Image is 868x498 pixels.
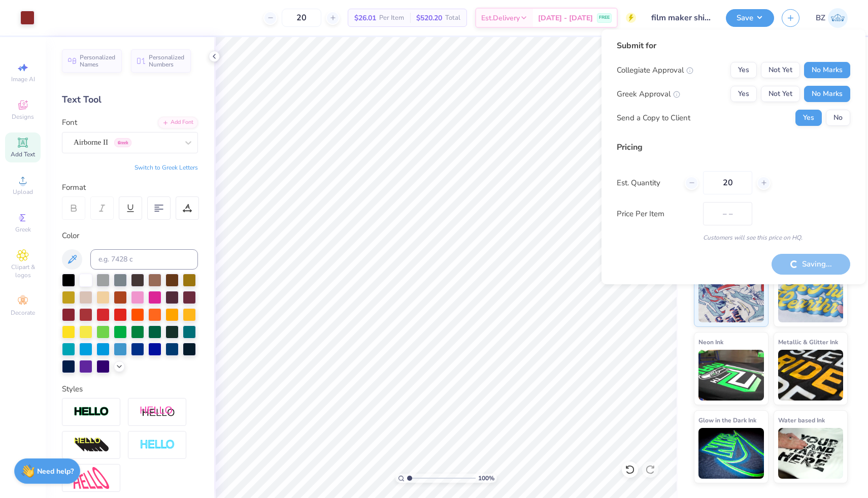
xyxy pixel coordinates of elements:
[698,337,723,347] span: Neon Ink
[62,230,198,242] div: Color
[11,75,35,83] span: Image AI
[140,439,175,451] img: Negative Space
[804,86,850,102] button: No Marks
[698,428,764,479] img: Glow in the Dark Ink
[538,13,593,23] span: [DATE] - [DATE]
[826,110,850,126] button: No
[698,272,764,322] img: Standard
[282,9,321,27] input: – –
[445,13,460,23] span: Total
[90,249,198,270] input: e.g. 7428 c
[778,428,844,479] img: Water based Ink
[379,13,404,23] span: Per Item
[149,54,185,68] span: Personalized Numbers
[761,86,800,102] button: Not Yet
[13,188,33,196] span: Upload
[778,272,844,322] img: Puff Ink
[62,383,198,395] div: Styles
[617,208,695,220] label: Price Per Item
[828,8,848,28] img: Bella Zollo
[617,64,693,76] div: Collegiate Approval
[795,110,822,126] button: Yes
[135,163,198,172] button: Switch to Greek Letters
[416,13,442,23] span: $520.20
[703,171,752,194] input: – –
[5,263,41,279] span: Clipart & logos
[481,13,520,23] span: Est. Delivery
[726,9,774,27] button: Save
[617,40,850,52] div: Submit for
[778,415,825,425] span: Water based Ink
[599,14,610,21] span: FREE
[158,117,198,128] div: Add Font
[816,12,825,24] span: BZ
[80,54,116,68] span: Personalized Names
[761,62,800,78] button: Not Yet
[11,309,35,317] span: Decorate
[778,337,838,347] span: Metallic & Glitter Ink
[698,415,756,425] span: Glow in the Dark Ink
[617,88,680,100] div: Greek Approval
[74,437,109,453] img: 3d Illusion
[11,150,35,158] span: Add Text
[62,182,199,193] div: Format
[37,467,74,476] strong: Need help?
[617,141,850,153] div: Pricing
[804,62,850,78] button: No Marks
[354,13,376,23] span: $26.01
[617,177,677,189] label: Est. Quantity
[15,225,31,234] span: Greek
[140,406,175,418] img: Shadow
[816,8,848,28] a: BZ
[730,62,757,78] button: Yes
[617,112,690,124] div: Send a Copy to Client
[778,350,844,401] img: Metallic & Glitter Ink
[644,8,718,28] input: Untitled Design
[62,93,198,107] div: Text Tool
[730,86,757,102] button: Yes
[698,350,764,401] img: Neon Ink
[62,117,77,128] label: Font
[74,467,109,489] img: Free Distort
[617,233,850,242] div: Customers will see this price on HQ.
[12,113,34,121] span: Designs
[74,406,109,418] img: Stroke
[478,474,494,483] span: 100 %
